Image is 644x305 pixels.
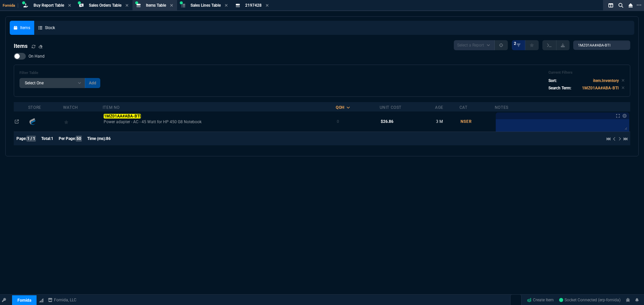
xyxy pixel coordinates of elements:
[461,119,472,124] span: NSER
[266,3,269,8] nx-icon: Close Tab
[548,78,557,84] p: Sort:
[495,105,508,110] div: Notes
[170,3,173,8] nx-icon: Close Tab
[10,21,34,35] a: Items
[559,298,621,302] span: Socket Connected (erp-fornida)
[435,111,460,132] td: 3 M
[616,1,626,9] nx-icon: Search
[559,297,621,303] a: j_U_y9Tlh4SFoK0pAADC
[435,105,443,110] div: Age
[593,78,619,83] code: item.Inventory
[582,86,619,90] code: 1MZ01AA#ABA-BTI
[103,111,336,132] td: Power adapter - AC - 45 Watt for HP 450 G8 Notebook
[103,105,120,110] div: Item No
[524,295,556,305] a: Create Item
[125,3,128,8] nx-icon: Close Tab
[68,3,71,8] nx-icon: Close Tab
[548,70,625,75] h6: Current Filters
[59,136,76,141] span: Per Page:
[16,136,26,141] span: Page:
[460,105,468,110] div: Cat
[337,119,339,124] span: 0
[15,119,19,124] nx-icon: Open In Opposite Panel
[89,3,121,8] span: Sales Orders Table
[3,3,18,8] span: Fornida
[41,136,51,141] span: Total:
[637,2,641,8] nx-icon: Open New Tab
[87,136,106,141] span: Time (ms):
[19,71,100,75] h6: Filter Table
[34,21,59,35] a: Stock
[514,41,516,46] span: 2
[146,3,166,8] span: Items Table
[380,105,401,110] div: Unit Cost
[64,117,102,126] div: Add to Watchlist
[245,3,262,8] span: 2197428
[28,105,41,110] div: Store
[104,119,335,125] span: Power adapter - AC - 45 Watt for HP 450 G8 Notebook
[46,297,78,303] a: msbcCompanyName
[76,136,82,142] span: 50
[336,105,344,110] div: QOH
[106,136,111,141] span: 86
[51,136,53,141] span: 1
[63,105,78,110] div: Watch
[26,136,36,142] span: 1 / 1
[104,114,141,119] mark: 1MZ01AA#ABA-BTI
[29,54,45,59] span: On Hand
[606,1,616,9] nx-icon: Split Panels
[381,119,393,124] span: $26.86
[34,3,64,8] span: Buy Report Table
[573,41,630,50] input: Search
[191,3,221,8] span: Sales Lines Table
[225,3,228,8] nx-icon: Close Tab
[14,42,28,50] h4: Items
[548,85,571,91] p: Search Term:
[626,1,635,9] nx-icon: Close Workbench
